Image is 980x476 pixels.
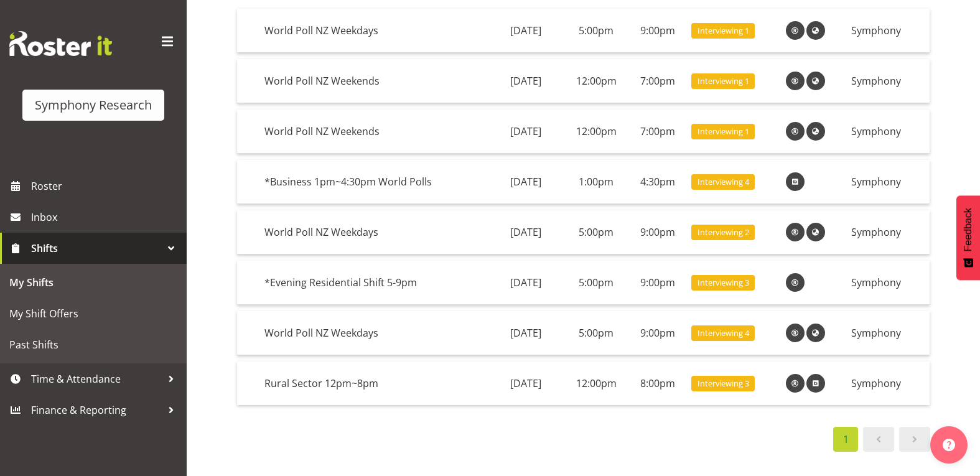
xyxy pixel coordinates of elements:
td: 9:00pm [628,210,686,254]
td: World Poll NZ Weekdays [259,210,487,254]
span: Interviewing 3 [698,378,749,390]
span: Feedback [963,208,974,251]
span: Inbox [31,208,180,226]
td: 7:00pm [628,110,686,154]
td: 5:00pm [564,261,628,305]
td: [DATE] [487,160,564,204]
td: World Poll NZ Weekdays [259,9,487,53]
td: 7:00pm [628,59,686,103]
td: 5:00pm [564,210,628,254]
a: My Shifts [3,267,184,298]
td: *Evening Residential Shift 5-9pm [259,261,487,305]
span: Interviewing 4 [698,176,749,188]
img: help-xxl-2.png [943,439,955,451]
td: Rural Sector 12pm~8pm [259,362,487,405]
td: World Poll NZ Weekdays [259,311,487,355]
td: Symphony [846,160,930,204]
td: [DATE] [487,59,564,103]
td: 4:30pm [628,160,686,204]
span: Shifts [31,239,162,258]
td: 9:00pm [628,311,686,355]
td: *Business 1pm~4:30pm World Polls [259,160,487,204]
span: Interviewing 4 [698,327,749,339]
span: Interviewing 1 [698,25,749,37]
span: Interviewing 3 [698,277,749,289]
td: Symphony [846,110,930,154]
div: Symphony Research [35,96,152,114]
td: 5:00pm [564,311,628,355]
span: Past Shifts [9,335,177,354]
td: Symphony [846,9,930,53]
td: Symphony [846,362,930,405]
td: 1:00pm [564,160,628,204]
span: Interviewing 2 [698,226,749,238]
span: Roster [31,177,180,195]
td: World Poll NZ Weekends [259,59,487,103]
span: My Shift Offers [9,304,177,323]
td: [DATE] [487,261,564,305]
td: Symphony [846,261,930,305]
td: World Poll NZ Weekends [259,110,487,154]
span: Time & Attendance [31,370,162,388]
td: 12:00pm [564,362,628,405]
td: [DATE] [487,311,564,355]
td: 12:00pm [564,110,628,154]
td: 5:00pm [564,9,628,53]
a: Past Shifts [3,329,184,360]
span: My Shifts [9,273,177,292]
td: Symphony [846,59,930,103]
td: 9:00pm [628,9,686,53]
span: Interviewing 1 [698,75,749,87]
button: Feedback - Show survey [956,195,980,280]
td: [DATE] [487,210,564,254]
img: Rosterit website logo [9,31,112,56]
td: [DATE] [487,9,564,53]
td: [DATE] [487,110,564,154]
td: [DATE] [487,362,564,405]
td: 12:00pm [564,59,628,103]
span: Interviewing 1 [698,126,749,138]
a: My Shift Offers [3,298,184,329]
td: Symphony [846,311,930,355]
td: 8:00pm [628,362,686,405]
span: Finance & Reporting [31,401,162,419]
td: Symphony [846,210,930,254]
td: 9:00pm [628,261,686,305]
